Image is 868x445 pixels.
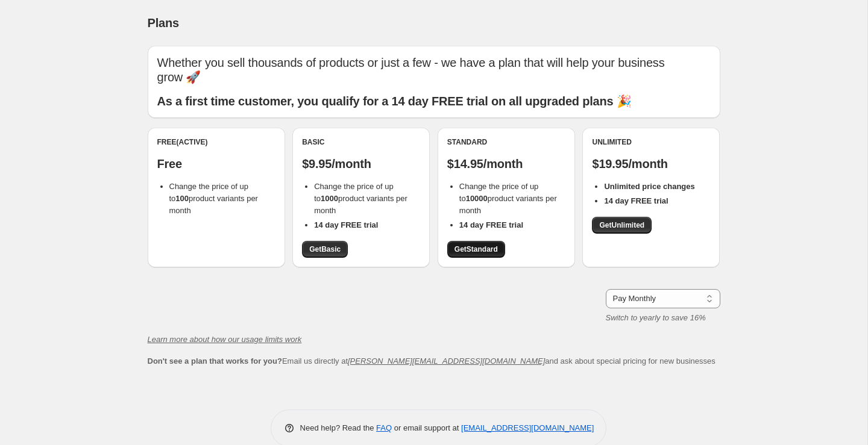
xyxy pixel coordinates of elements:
span: or email support at [392,423,461,432]
div: Basic [302,137,420,147]
a: GetStandard [447,241,505,258]
span: Change the price of up to product variants per month [169,182,258,215]
p: $9.95/month [302,157,420,171]
b: 14 day FREE trial [604,196,668,205]
div: Unlimited [592,137,710,147]
span: Get Standard [454,244,498,254]
span: Need help? Read the [300,423,377,432]
span: Plans [148,16,179,30]
div: Free (Active) [157,137,275,147]
i: Switch to yearly to save 16% [606,313,706,322]
p: Whether you sell thousands of products or just a few - we have a plan that will help your busines... [157,55,711,84]
a: [EMAIL_ADDRESS][DOMAIN_NAME] [461,423,594,432]
a: Learn more about how our usage limits work [148,335,302,344]
a: FAQ [376,423,392,432]
b: 1000 [321,194,338,203]
span: Email us directly at and ask about special pricing for new businesses [148,356,715,366]
a: GetBasic [302,241,348,258]
a: [PERSON_NAME][EMAIL_ADDRESS][DOMAIN_NAME] [348,356,545,366]
span: Get Unlimited [599,220,644,230]
p: $14.95/month [447,157,565,171]
p: $19.95/month [592,157,710,171]
a: GetUnlimited [592,217,652,234]
b: Don't see a plan that works for you? [148,356,282,366]
b: 100 [175,194,189,203]
b: 14 day FREE trial [314,220,378,229]
b: As a first time customer, you qualify for a 14 day FREE trial on all upgraded plans 🎉 [157,95,632,108]
span: Get Basic [309,244,341,254]
span: Change the price of up to product variants per month [314,182,407,215]
b: 14 day FREE trial [459,220,523,229]
div: Standard [447,137,565,147]
span: Change the price of up to product variants per month [459,182,557,215]
b: 10000 [466,194,488,203]
p: Free [157,157,275,171]
b: Unlimited price changes [604,182,694,191]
